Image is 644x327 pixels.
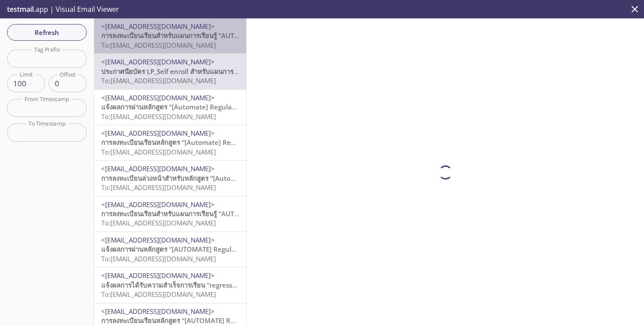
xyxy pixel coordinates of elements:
span: <[EMAIL_ADDRESS][DOMAIN_NAME]> [101,236,215,244]
span: <[EMAIL_ADDRESS][DOMAIN_NAME]> [101,200,215,209]
span: To: [EMAIL_ADDRESS][DOMAIN_NAME] [101,112,216,121]
span: แจ้งผลการได้รับความสำเร็จการเรียน “regresssion” สำหรับหลักสูตร “[AUTOMATE] Regular course 01” [101,281,399,289]
span: <[EMAIL_ADDRESS][DOMAIN_NAME]> [101,307,215,316]
span: <[EMAIL_ADDRESS][DOMAIN_NAME]> [101,129,215,137]
span: <[EMAIL_ADDRESS][DOMAIN_NAME]> [101,22,215,31]
div: <[EMAIL_ADDRESS][DOMAIN_NAME]>การลงทะเบียนเรียนสำหรับแผนการเรียนรู้ “AUTOMATE_Self enroll_LP” สำเ... [94,197,246,232]
div: <[EMAIL_ADDRESS][DOMAIN_NAME]>แจ้งผลการได้รับความสำเร็จการเรียน “regresssion” สำหรับหลักสูตร “[AU... [94,267,246,302]
button: Refresh [7,24,87,41]
div: <[EMAIL_ADDRESS][DOMAIN_NAME]>แจ้งผลการผ่านหลักสูตร “[AUTOMATE] Regular course 01” | AL4UTo:[EMAI... [94,232,246,267]
div: <[EMAIL_ADDRESS][DOMAIN_NAME]>แจ้งผลการผ่านหลักสูตร “[Automate] Regular (article)” และได้รับประกา... [94,90,246,125]
span: <[EMAIL_ADDRESS][DOMAIN_NAME]> [101,93,215,102]
div: <[EMAIL_ADDRESS][DOMAIN_NAME]>การลงทะเบียนเรียนหลักสูตร “[Automate] Regular (article)” สำเร็จ | A... [94,125,246,160]
span: Refresh [14,27,80,38]
span: To: [EMAIL_ADDRESS][DOMAIN_NAME] [101,290,216,299]
span: การลงทะเบียนเรียนหลักสูตร “[AUTOMATE] Regular course 01” สำเร็จ | AL4U [101,316,328,325]
span: To: [EMAIL_ADDRESS][DOMAIN_NAME] [101,76,216,85]
span: <[EMAIL_ADDRESS][DOMAIN_NAME]> [101,57,215,66]
span: แจ้งผลการผ่านหลักสูตร “[AUTOMATE] Regular course 01” | AL4U [101,245,297,253]
span: To: [EMAIL_ADDRESS][DOMAIN_NAME] [101,218,216,227]
div: <[EMAIL_ADDRESS][DOMAIN_NAME]>ประกาศนียบัตร LP_Self enroll สำหรับแผนการเรียนรู้ “AUTOMATE_Self en... [94,54,246,89]
div: <[EMAIL_ADDRESS][DOMAIN_NAME]>การลงทะเบียนล่วงหน้าสำหรับหลักสูตร “[Automate] OIC0 Manual Approve”... [94,161,246,196]
span: To: [EMAIL_ADDRESS][DOMAIN_NAME] [101,41,216,49]
span: การลงทะเบียนเรียนสำหรับแผนการเรียนรู้ “AUTOMATE_LP_Regular Course” สำเร็จ | AL4U [101,31,363,40]
span: การลงทะเบียนเรียนสำหรับแผนการเรียนรู้ “AUTOMATE_Self enroll_LP” สำเร็จ | AL4U [101,209,346,218]
span: ประกาศนียบัตร LP_Self enroll สำหรับแผนการเรียนรู้ “AUTOMATE_Self enroll_LP” | AL4U [101,67,361,76]
span: แจ้งผลการผ่านหลักสูตร “[Automate] Regular (article)” และได้รับประกาศนียบัตร Automate | AL4U [101,102,393,111]
span: To: [EMAIL_ADDRESS][DOMAIN_NAME] [101,148,216,156]
span: การลงทะเบียนล่วงหน้าสำหรับหลักสูตร “[Automate] OIC0 Manual Approve” สำเร็จ | AL4U [101,174,366,183]
span: <[EMAIL_ADDRESS][DOMAIN_NAME]> [101,271,215,280]
span: To: [EMAIL_ADDRESS][DOMAIN_NAME] [101,183,216,192]
span: To: [EMAIL_ADDRESS][DOMAIN_NAME] [101,254,216,263]
div: <[EMAIL_ADDRESS][DOMAIN_NAME]>การลงทะเบียนเรียนสำหรับแผนการเรียนรู้ “AUTOMATE_LP_Regular Course” ... [94,18,246,53]
span: <[EMAIL_ADDRESS][DOMAIN_NAME]> [101,164,215,173]
span: การลงทะเบียนเรียนหลักสูตร “[Automate] Regular (article)” สำเร็จ | AL4U [101,138,318,147]
span: testmail [7,4,34,14]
